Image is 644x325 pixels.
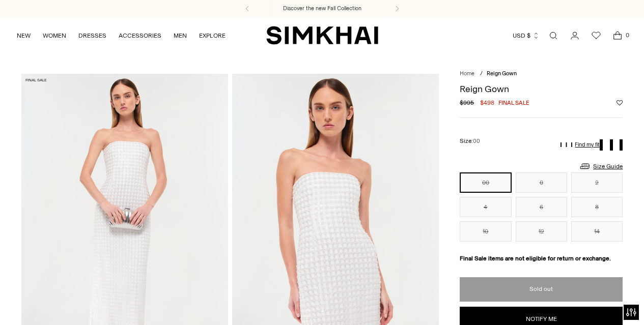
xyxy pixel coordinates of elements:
[516,197,567,217] button: 6
[460,84,623,94] h1: Reign Gown
[571,197,623,217] button: 8
[623,31,632,40] span: 0
[460,172,511,193] button: 00
[460,255,611,262] strong: Final Sale items are not eligible for return or exchange.
[571,172,623,193] button: 2
[516,221,567,242] button: 12
[586,25,606,46] a: Wishlist
[119,24,161,47] a: ACCESSORIES
[174,24,187,47] a: MEN
[565,25,585,46] a: Go to the account page
[460,221,511,242] button: 10
[571,221,623,242] button: 14
[487,70,517,77] span: Reign Gown
[266,25,378,45] a: SIMKHAI
[17,24,31,47] a: NEW
[607,25,628,46] a: Open cart modal
[513,24,540,47] button: USD $
[460,70,623,78] nav: breadcrumbs
[460,197,511,217] button: 4
[460,136,480,146] label: Size:
[480,98,494,107] span: $498
[199,24,226,47] a: EXPLORE
[579,160,623,172] a: Size Guide
[283,5,361,13] a: Discover the new Fall Collection
[480,70,483,78] div: /
[473,138,480,144] span: 00
[460,98,474,107] s: $995
[617,100,623,106] button: Add to Wishlist
[78,24,106,47] a: DRESSES
[43,24,66,47] a: WOMEN
[460,70,474,77] a: Home
[516,172,567,193] button: 0
[543,25,564,46] a: Open search modal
